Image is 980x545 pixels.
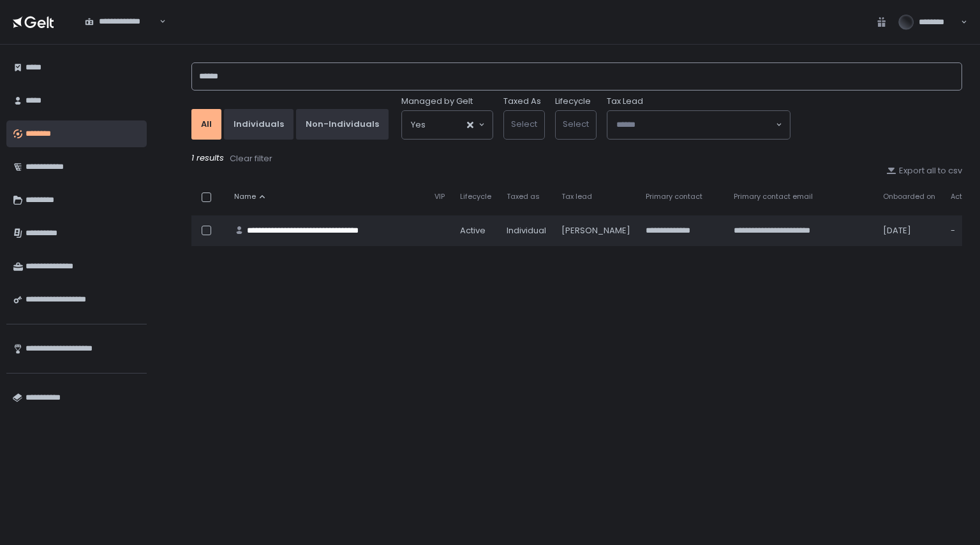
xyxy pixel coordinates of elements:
[561,192,592,201] span: Tax lead
[734,192,813,201] span: Primary contact email
[460,192,491,201] span: Lifecycle
[201,119,212,130] div: All
[460,225,486,236] span: active
[563,118,589,130] span: Select
[883,192,935,201] span: Onboarded on
[616,119,775,131] input: Search for option
[224,109,293,140] button: Individuals
[401,96,473,107] span: Managed by Gelt
[191,152,962,165] div: 1 results
[234,119,284,130] div: Individuals
[402,111,493,139] div: Search for option
[646,192,702,201] span: Primary contact
[883,225,935,236] div: [DATE]
[234,192,256,201] span: Name
[507,192,540,201] span: Taxed as
[467,122,473,128] button: Clear Selected
[561,225,630,236] div: [PERSON_NAME]
[555,96,591,107] label: Lifecycle
[296,109,389,140] button: Non-Individuals
[511,118,537,130] span: Select
[77,9,166,35] div: Search for option
[426,119,466,131] input: Search for option
[306,119,379,130] div: Non-Individuals
[507,225,546,236] div: Individual
[607,96,643,107] span: Tax Lead
[886,165,962,177] button: Export all to csv
[230,153,272,164] div: Clear filter
[85,27,158,40] input: Search for option
[229,152,273,165] button: Clear filter
[607,111,790,139] div: Search for option
[191,109,221,140] button: All
[434,192,445,201] span: VIP
[411,119,426,131] span: Yes
[503,96,541,107] label: Taxed As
